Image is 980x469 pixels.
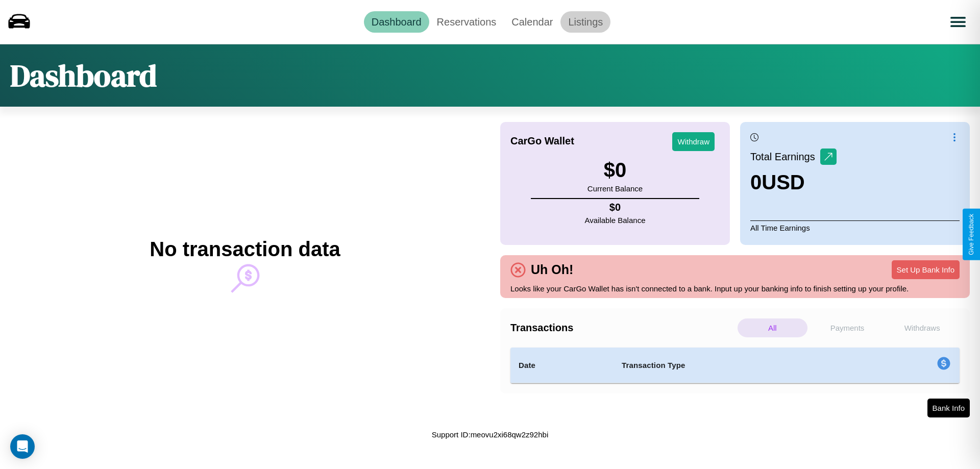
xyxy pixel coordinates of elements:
h4: Transaction Type [622,359,853,372]
h4: Uh Oh! [526,262,578,277]
p: Payments [813,318,883,337]
p: Total Earnings [750,147,820,166]
h4: Date [519,359,605,372]
h3: 0 USD [750,171,837,194]
h2: No transaction data [150,238,340,261]
p: Withdraws [887,318,957,337]
button: Withdraw [672,132,715,151]
p: Available Balance [585,213,646,227]
a: Calendar [504,11,560,33]
p: Looks like your CarGo Wallet has isn't connected to a bank. Input up your banking info to finish ... [510,282,960,295]
p: All [738,318,807,337]
button: Open menu [944,8,972,36]
h3: $ 0 [587,159,643,182]
h4: $ 0 [585,202,646,213]
button: Bank Info [927,399,970,417]
h1: Dashboard [10,55,157,96]
a: Reservations [429,11,504,33]
h4: CarGo Wallet [510,135,574,147]
button: Set Up Bank Info [892,260,960,279]
p: Current Balance [587,182,643,195]
p: All Time Earnings [750,220,960,235]
div: Open Intercom Messenger [10,434,35,459]
p: Support ID: meovu2xi68qw2z92hbi [432,428,548,441]
table: simple table [510,348,960,383]
a: Listings [560,11,610,33]
a: Dashboard [364,11,429,33]
h4: Transactions [510,322,735,334]
div: Give Feedback [968,214,975,255]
